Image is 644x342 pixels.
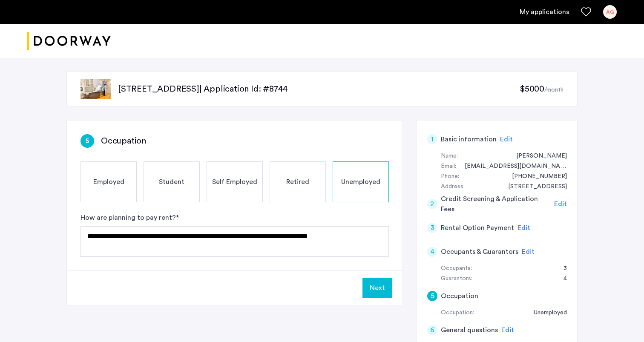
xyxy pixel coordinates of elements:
[520,7,569,17] a: My application
[525,308,567,318] div: Unemployed
[341,177,380,187] span: Unemployed
[500,182,567,192] div: 160 West 24th St, #14B
[93,177,124,187] span: Employed
[441,247,518,257] h5: Occupants & Guarantors
[441,134,497,144] h5: Basic information
[555,274,567,284] div: 4
[441,264,472,274] div: Occupants:
[27,25,111,57] img: logo
[427,325,437,335] div: 6
[441,223,514,233] h5: Rental Option Payment
[544,87,563,93] sub: /month
[441,172,459,182] div: Phone:
[427,247,437,257] div: 4
[212,177,257,187] span: Self Employed
[427,134,437,144] div: 1
[581,7,591,17] a: Favorites
[500,136,513,143] span: Edit
[80,213,179,223] label: How are planning to pay rent? *
[555,264,567,274] div: 3
[520,85,544,93] span: $5000
[441,308,474,318] div: Occupation:
[286,177,309,187] span: Retired
[603,5,617,19] div: AG
[362,278,392,298] button: Next
[80,79,111,99] img: apartment
[427,291,437,301] div: 5
[508,151,567,161] div: Aki Gaythwaite
[27,25,111,57] a: Cazamio logo
[80,134,94,148] div: 5
[427,199,437,209] div: 2
[159,177,184,187] span: Student
[441,194,551,214] h5: Credit Screening & Application Fees
[517,224,530,231] span: Edit
[441,274,472,284] div: Guarantors:
[101,135,146,147] h3: Occupation
[503,172,567,182] div: +19177550506
[441,291,478,301] h5: Occupation
[456,161,567,172] div: aki.vsg@gmail.com
[441,182,465,192] div: Address:
[441,151,458,161] div: Name:
[118,83,520,95] p: [STREET_ADDRESS] | Application Id: #8744
[427,223,437,233] div: 3
[554,201,567,207] span: Edit
[501,327,514,333] span: Edit
[522,248,535,255] span: Edit
[441,161,456,172] div: Email:
[441,325,498,335] h5: General questions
